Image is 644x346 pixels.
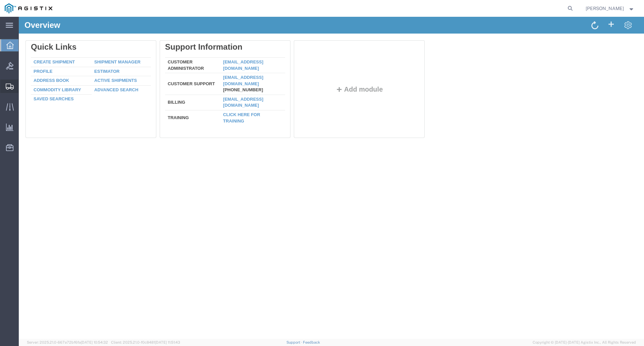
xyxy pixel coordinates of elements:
[15,80,55,85] a: Saved Searches
[146,26,266,35] div: Support Information
[27,340,108,344] span: Server: 2025.21.0-667a72bf6fa
[75,70,119,76] a: Advanced Search
[204,80,245,91] a: [EMAIL_ADDRESS][DOMAIN_NAME]
[146,93,202,107] td: Training
[75,52,101,57] a: Estimator
[5,3,52,13] img: logo
[81,340,108,344] span: [DATE] 10:54:32
[15,70,62,76] a: Commodity Library
[202,56,266,78] td: [PHONE_NUMBER]
[315,69,366,76] button: Add module
[303,340,320,344] a: Feedback
[586,5,624,12] span: Stuart Packer
[204,43,245,54] a: [EMAIL_ADDRESS][DOMAIN_NAME]
[155,340,180,344] span: [DATE] 11:51:43
[146,41,202,56] td: Customer Administrator
[204,58,245,69] a: [EMAIL_ADDRESS][DOMAIN_NAME]
[204,95,241,107] a: Click here for training
[111,340,180,344] span: Client: 2025.21.0-f0c8481
[585,4,635,12] button: [PERSON_NAME]
[75,61,118,66] a: Active Shipments
[19,17,644,339] iframe: FS Legacy Container
[15,61,50,66] a: Address Book
[75,43,122,48] a: Shipment Manager
[533,340,636,345] span: Copyright © [DATE]-[DATE] Agistix Inc., All Rights Reserved
[286,340,303,344] a: Support
[15,52,34,57] a: Profile
[146,56,202,78] td: Customer Support
[146,78,202,93] td: Billing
